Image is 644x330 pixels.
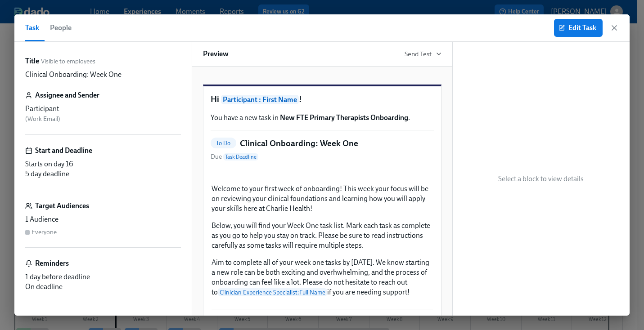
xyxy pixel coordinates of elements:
[35,146,92,156] h6: Start and Deadline
[50,22,72,34] span: People
[35,259,69,268] h6: Reminders
[211,183,434,298] div: Welcome to your first week of onboarding! This week your focus will be on reviewing your clinical...
[25,169,69,178] span: 5 day deadline
[554,19,603,37] button: Edit Task
[25,70,122,80] p: Clinical Onboarding: Week One
[280,113,408,122] strong: New FTE Primary Therapists Onboarding
[41,57,95,66] span: Visible to employees
[25,214,181,224] div: 1 Audience
[211,94,434,106] h1: Hi !
[25,272,181,282] div: 1 day before deadline
[223,153,258,161] span: Task Deadline
[32,228,57,236] div: Everyone
[211,152,258,161] span: Due
[560,23,596,32] span: Edit Task
[35,90,99,100] h6: Assignee and Sender
[240,138,358,149] h5: Clinical Onboarding: Week One
[211,113,434,123] p: You have a new task in .
[405,49,441,58] button: Send Test
[203,49,229,59] h6: Preview
[25,104,181,114] div: Participant
[221,95,299,104] span: Participant : First Name
[25,22,39,34] span: Task
[25,115,60,123] span: ( Work Email )
[453,42,630,316] div: Select a block to view details
[35,201,89,211] h6: Target Audiences
[211,140,236,147] span: To Do
[25,56,39,66] label: Title
[25,282,181,292] div: On deadline
[25,159,181,169] div: Starts on day 16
